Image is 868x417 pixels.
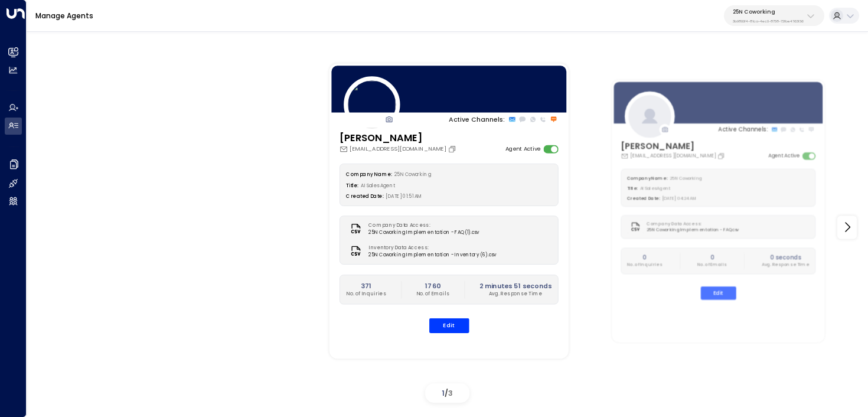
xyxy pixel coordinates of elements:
[425,383,469,403] div: /
[647,227,739,233] span: 25N Coworking Implementation - FAQ.csv
[697,262,727,268] p: No. of Emails
[627,253,663,261] h2: 0
[505,145,540,153] label: Agent Active
[762,262,810,268] p: Avg. Response Time
[339,145,458,153] div: [EMAIL_ADDRESS][DOMAIN_NAME]
[724,5,824,26] button: 25N Coworking3b9800f4-81ca-4ec0-8758-72fbe4763f36
[627,185,638,191] label: Title:
[479,290,551,297] p: Avg. Response Time
[697,253,727,261] h2: 0
[339,131,458,145] h3: [PERSON_NAME]
[416,290,449,297] p: No. of Emails
[346,290,386,297] p: No. of Inquiries
[762,253,810,261] h2: 0 seconds
[647,220,736,227] label: Company Data Access:
[368,221,475,229] label: Company Data Access:
[621,152,727,159] div: [EMAIL_ADDRESS][DOMAIN_NAME]
[479,281,551,290] h2: 2 minutes 51 seconds
[346,171,391,177] label: Company Name:
[368,251,496,258] span: 25N Coworking Implementation - Inventory (6).csv
[719,125,768,133] p: Active Channels:
[663,195,697,201] span: [DATE] 04:24 AM
[449,115,505,124] p: Active Channels:
[448,145,458,153] button: Copy
[361,182,396,188] span: AI Sales Agent
[448,388,453,398] span: 3
[368,229,479,236] span: 25N Coworking Implementation - FAQ (1).csv
[627,175,668,181] label: Company Name:
[346,182,358,188] label: Title:
[429,318,469,333] button: Edit
[701,286,736,299] button: Edit
[769,152,800,159] label: Agent Active
[640,185,671,191] span: AI Sales Agent
[670,175,703,181] span: 25N Coworking
[627,195,660,201] label: Created Date:
[621,139,727,152] h3: [PERSON_NAME]
[386,193,422,200] span: [DATE] 01:51 AM
[442,388,445,398] span: 1
[717,152,727,159] button: Copy
[416,281,449,290] h2: 1760
[35,11,93,21] a: Manage Agents
[368,244,492,251] label: Inventory Data Access:
[394,171,430,177] span: 25N Coworking
[346,193,383,200] label: Created Date:
[733,19,804,24] p: 3b9800f4-81ca-4ec0-8758-72fbe4763f36
[346,281,386,290] h2: 371
[627,262,663,268] p: No. of Inquiries
[733,8,804,15] p: 25N Coworking
[343,76,399,132] img: 84_headshot.jpg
